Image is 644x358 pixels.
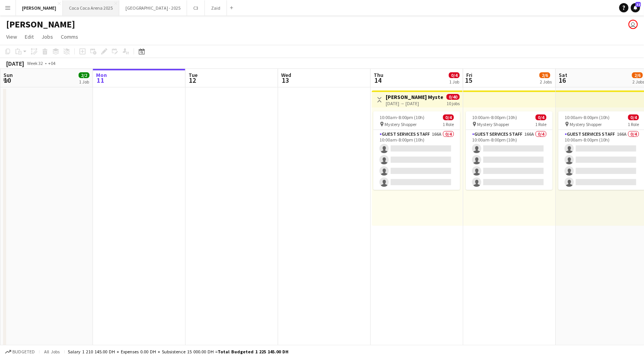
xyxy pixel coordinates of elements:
[443,114,454,120] span: 0/4
[280,76,291,85] span: 13
[205,0,227,15] button: Zaid
[380,114,424,120] span: 10:00am-8:00pm (10h)
[79,72,89,78] span: 2/2
[465,76,472,85] span: 15
[2,76,13,85] span: 10
[558,76,567,85] span: 16
[41,33,53,40] span: Jobs
[373,111,460,190] app-job-card: 10:00am-8:00pm (10h)0/4 Mystery Shopper1 RoleGuest Services Staff166A0/410:00am-8:00pm (10h)
[96,72,107,78] span: Mon
[373,76,383,85] span: 14
[449,79,459,85] div: 1 Job
[628,114,639,120] span: 0/4
[443,121,454,127] span: 1 Role
[632,72,643,78] span: 2/6
[559,72,567,78] span: Sat
[466,130,553,190] app-card-role: Guest Services Staff166A0/410:00am-8:00pm (10h)
[536,114,546,120] span: 0/4
[68,349,289,355] div: Salary 1 210 145.00 DH + Expenses 0.00 DH + Subsistence 15 000.00 DH =
[12,349,35,355] span: Budgeted
[539,72,550,78] span: 2/6
[79,79,89,85] div: 1 Job
[386,101,443,106] div: [DATE] → [DATE]
[3,32,20,42] a: View
[628,121,639,127] span: 1 Role
[6,19,75,30] h1: [PERSON_NAME]
[187,76,197,85] span: 12
[565,114,610,120] span: 10:00am-8:00pm (10h)
[6,60,24,67] div: [DATE]
[4,348,36,356] button: Budgeted
[447,100,460,106] div: 10 jobs
[187,0,205,15] button: C3
[22,32,37,42] a: Edit
[374,72,383,78] span: Thu
[631,3,640,12] a: 32
[63,0,119,15] button: Coca Coca Arena 2025
[447,94,460,100] span: 0/40
[385,121,417,127] span: Mystery Shopper
[386,94,443,101] h3: [PERSON_NAME] Mystery Shopper
[61,33,78,40] span: Comms
[3,72,13,78] span: Sun
[540,79,552,85] div: 2 Jobs
[95,76,107,85] span: 11
[25,33,34,40] span: Edit
[373,130,460,190] app-card-role: Guest Services Staff166A0/410:00am-8:00pm (10h)
[472,114,517,120] span: 10:00am-8:00pm (10h)
[629,20,638,29] app-user-avatar: Kate Oliveros
[26,60,45,66] span: Week 32
[43,349,61,355] span: All jobs
[218,349,289,355] span: Total Budgeted 1 225 145.00 DH
[16,0,63,15] button: [PERSON_NAME]
[119,0,187,15] button: [GEOGRAPHIC_DATA] - 2025
[58,32,81,42] a: Comms
[48,60,55,66] div: +04
[38,32,56,42] a: Jobs
[635,2,641,7] span: 32
[281,72,291,78] span: Wed
[6,33,17,40] span: View
[466,72,472,78] span: Fri
[189,72,197,78] span: Tue
[466,111,553,190] app-job-card: 10:00am-8:00pm (10h)0/4 Mystery Shopper1 RoleGuest Services Staff166A0/410:00am-8:00pm (10h)
[477,121,509,127] span: Mystery Shopper
[535,121,546,127] span: 1 Role
[570,121,602,127] span: Mystery Shopper
[449,72,460,78] span: 0/4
